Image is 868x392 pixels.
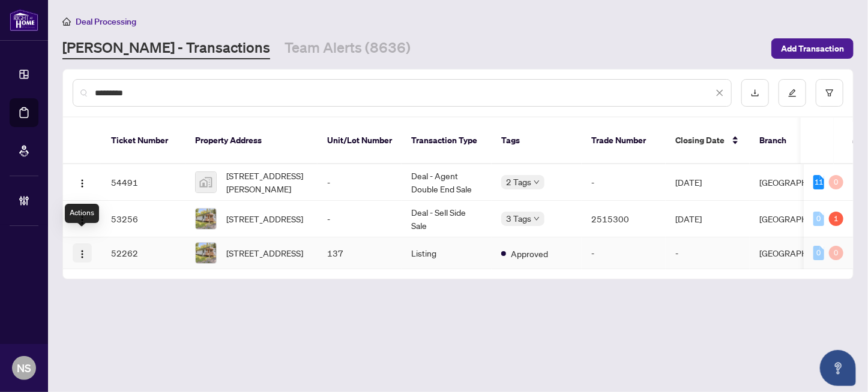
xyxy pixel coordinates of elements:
[196,172,216,192] img: thumbnail-img
[10,9,38,31] img: logo
[318,237,402,269] td: 137
[779,79,806,107] button: edit
[813,212,824,226] div: 0
[492,117,582,164] th: Tags
[101,201,185,237] td: 53256
[582,237,666,269] td: -
[17,360,31,376] span: NS
[506,212,531,225] span: 3 Tags
[666,117,750,164] th: Closing Date
[77,249,87,259] img: Logo
[185,117,318,164] th: Property Address
[816,79,843,107] button: filter
[829,212,843,226] div: 1
[750,164,853,201] td: [GEOGRAPHIC_DATA]
[73,243,92,263] button: Logo
[285,38,411,59] a: Team Alerts (8636)
[781,39,844,58] span: Add Transaction
[582,164,666,201] td: -
[62,17,71,26] span: home
[318,117,402,164] th: Unit/Lot Number
[76,16,136,27] span: Deal Processing
[825,89,834,97] span: filter
[829,175,843,189] div: 0
[750,237,853,269] td: [GEOGRAPHIC_DATA]
[788,89,797,97] span: edit
[741,79,769,107] button: download
[534,216,540,222] span: down
[820,350,856,386] button: Open asap
[65,204,99,223] div: Actions
[402,117,492,164] th: Transaction Type
[62,38,270,59] a: [PERSON_NAME] - Transactions
[226,169,308,195] span: [STREET_ADDRESS][PERSON_NAME]
[101,117,185,164] th: Ticket Number
[582,201,666,237] td: 2515300
[751,89,759,97] span: download
[813,246,824,260] div: 0
[750,201,853,237] td: [GEOGRAPHIC_DATA]
[226,212,303,225] span: [STREET_ADDRESS]
[101,164,185,201] td: 54491
[226,246,303,260] span: [STREET_ADDRESS]
[750,117,840,164] th: Branch
[506,175,531,189] span: 2 Tags
[813,175,824,189] div: 11
[318,201,402,237] td: -
[318,164,402,201] td: -
[534,179,540,185] span: down
[666,237,750,269] td: -
[402,201,492,237] td: Deal - Sell Side Sale
[582,117,666,164] th: Trade Number
[511,247,548,260] span: Approved
[829,246,843,260] div: 0
[101,237,185,269] td: 52262
[716,89,724,97] span: close
[196,209,216,229] img: thumbnail-img
[196,243,216,263] img: thumbnail-img
[675,134,725,147] span: Closing Date
[402,164,492,201] td: Deal - Agent Double End Sale
[771,38,854,59] button: Add Transaction
[73,173,92,192] button: Logo
[402,237,492,269] td: Listing
[666,164,750,201] td: [DATE]
[666,201,750,237] td: [DATE]
[77,179,87,188] img: Logo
